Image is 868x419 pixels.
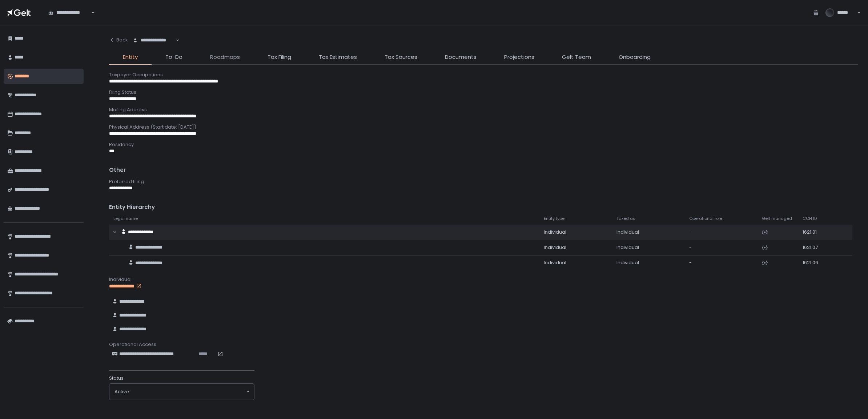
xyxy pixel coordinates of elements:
div: Individual [544,259,608,266]
div: Individual [616,244,680,251]
div: Other [109,166,858,174]
span: Roadmaps [210,53,240,61]
div: Preferred filing [109,178,858,185]
div: Individual [544,244,608,251]
span: Gelt Team [562,53,591,61]
span: Tax Sources [385,53,417,61]
div: - [689,259,753,266]
input: Search for option [90,9,90,16]
span: Gelt managed [762,216,792,221]
div: - [689,244,753,251]
span: Onboarding [619,53,651,61]
span: Documents [445,53,477,61]
span: Taxed as [616,216,635,221]
span: CCH ID [803,216,817,221]
span: Tax Estimates [319,53,357,61]
span: Operational role [689,216,722,221]
span: Status [109,375,124,382]
div: Individual [616,229,680,235]
div: Taxpayer Occupations [109,72,858,78]
span: To-Do [165,53,182,61]
div: Residency [109,141,858,148]
div: Individual [109,276,858,283]
span: Legal name [113,216,138,221]
div: - [689,229,753,235]
div: Search for option [128,33,180,48]
input: Search for option [129,388,245,395]
div: Filing Status [109,89,858,96]
button: Back [109,33,128,47]
div: Mailing Address [109,106,858,113]
div: Search for option [44,5,95,20]
div: Back [109,37,128,43]
div: 1621.07 [803,244,825,251]
div: 1621.01 [803,229,825,235]
span: Tax Filing [268,53,291,61]
span: Entity type [544,216,564,221]
div: Operational Access [109,341,858,348]
div: Search for option [109,384,254,400]
span: active [114,388,129,395]
span: Projections [504,53,534,61]
div: Individual [544,229,608,235]
div: Physical Address (Start date: [DATE]) [109,124,858,130]
div: Individual [616,259,680,266]
span: Entity [123,53,138,61]
div: Entity Hierarchy [109,203,858,211]
div: 1621.06 [803,259,825,266]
